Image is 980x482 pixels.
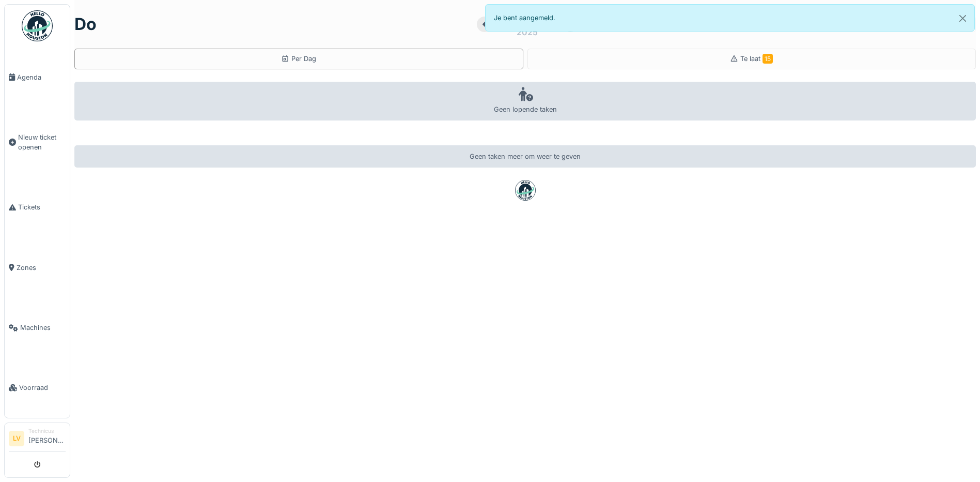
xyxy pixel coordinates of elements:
[22,10,53,41] img: Badge_color-CXgf-gQk.svg
[74,82,976,120] div: Geen lopende taken
[515,180,536,201] img: badge-BVDL4wpA.svg
[5,177,70,237] a: Tickets
[951,5,974,32] button: Close
[740,55,773,63] span: Te laat
[20,323,66,333] span: Machines
[18,202,66,212] span: Tickets
[9,431,24,446] li: LV
[18,132,66,152] span: Nieuw ticket openen
[517,26,538,38] div: 2025
[9,427,66,452] a: LV Technicus[PERSON_NAME]
[5,107,70,177] a: Nieuw ticket openen
[5,358,70,418] a: Voorraad
[17,263,66,273] span: Zones
[74,145,976,168] div: Geen taken meer om weer te geven
[5,298,70,358] a: Machines
[19,383,66,393] span: Voorraad
[485,4,975,32] div: Je bent aangemeld.
[74,14,97,34] h1: do
[28,427,66,435] div: Technicus
[17,72,66,82] span: Agenda
[28,427,66,449] li: [PERSON_NAME]
[763,54,773,64] span: 15
[281,54,316,64] div: Per Dag
[5,237,70,297] a: Zones
[5,47,70,107] a: Agenda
